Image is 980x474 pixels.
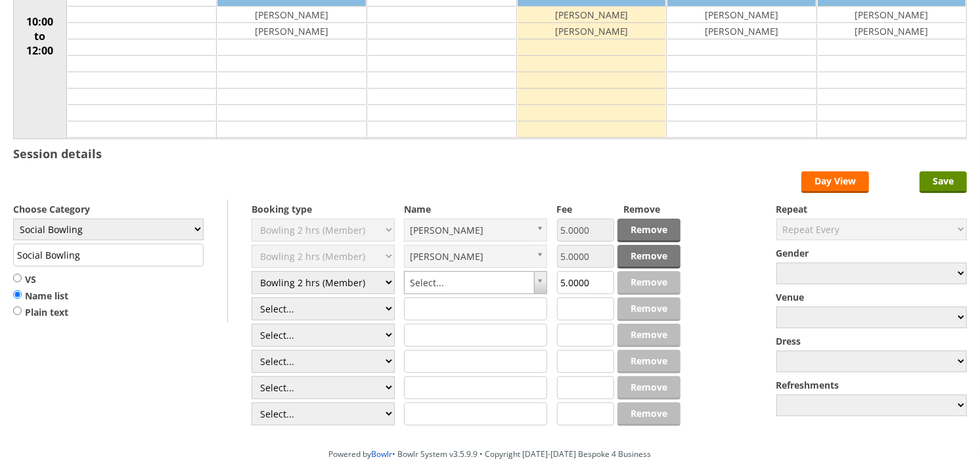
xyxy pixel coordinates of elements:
label: Choose Category [13,203,204,215]
td: [PERSON_NAME] [667,7,815,23]
span: Powered by • Bowlr System v3.5.9.9 • Copyright [DATE]-[DATE] Bespoke 4 Business [329,448,652,460]
input: Save [920,171,967,193]
span: [PERSON_NAME] [410,246,529,267]
input: Title/Description [13,244,204,267]
a: Day View [801,171,869,193]
td: [PERSON_NAME] [818,23,966,39]
a: [PERSON_NAME] [404,245,547,268]
a: [PERSON_NAME] [404,219,547,242]
input: Plain text [13,306,22,316]
input: VS [13,273,22,283]
td: [PERSON_NAME] [518,23,665,39]
label: Gender [776,247,967,259]
td: [PERSON_NAME] [818,7,966,23]
label: Dress [776,335,967,347]
label: Venue [776,291,967,303]
td: [PERSON_NAME] [217,7,365,23]
td: [PERSON_NAME] [217,23,365,39]
label: Name [404,203,547,215]
td: [PERSON_NAME] [667,23,815,39]
span: Select... [410,272,529,293]
span: [PERSON_NAME] [410,219,529,241]
label: Booking type [252,203,395,215]
label: Refreshments [776,379,967,391]
a: Remove [617,219,680,242]
input: Name list [13,290,22,299]
label: Repeat [776,203,967,215]
h3: Session details [13,146,102,162]
label: Name list [13,290,68,303]
label: Remove [623,203,680,215]
a: Remove [617,245,680,269]
label: VS [13,273,68,286]
a: Select... [404,271,547,294]
td: [PERSON_NAME] [518,7,665,23]
a: Bowlr [372,448,393,460]
label: Fee [557,203,614,215]
label: Plain text [13,306,68,319]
